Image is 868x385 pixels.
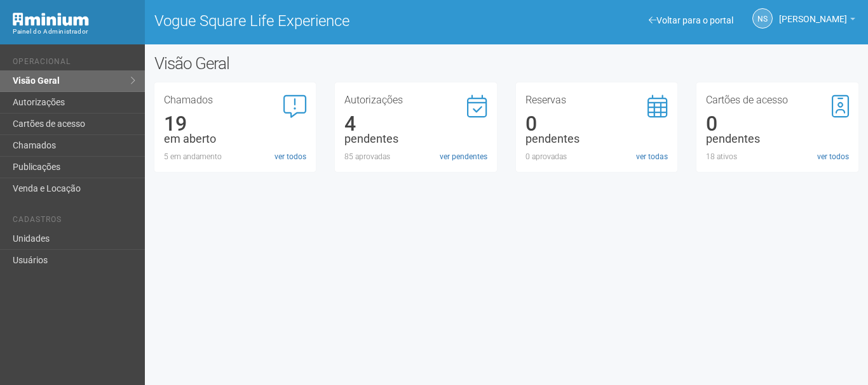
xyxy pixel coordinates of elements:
[526,151,668,162] div: 0 aprovadas
[344,151,487,162] div: 85 aprovadas
[13,215,135,228] li: Cadastros
[154,13,497,29] h1: Vogue Square Life Experience
[344,118,487,129] div: 4
[526,95,668,105] h3: Reservas
[13,26,135,37] div: Painel do Administrador
[526,133,668,145] div: pendentes
[706,118,849,129] div: 0
[275,151,306,162] a: ver todos
[817,151,849,162] a: ver todos
[440,151,487,162] a: ver pendentes
[636,151,668,162] a: ver todas
[13,13,89,26] img: Minium
[706,133,849,145] div: pendentes
[706,95,849,105] h3: Cartões de acesso
[13,57,135,70] li: Operacional
[344,95,487,105] h3: Autorizações
[154,54,437,73] h2: Visão Geral
[344,133,487,145] div: pendentes
[164,95,307,105] h3: Chamados
[649,15,733,25] a: Voltar para o portal
[164,118,307,129] div: 19
[526,118,668,129] div: 0
[706,151,849,162] div: 18 ativos
[752,8,773,29] a: NS
[779,2,847,24] span: Nicolle Silva
[164,133,307,145] div: em aberto
[779,16,855,26] a: [PERSON_NAME]
[164,151,307,162] div: 5 em andamento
